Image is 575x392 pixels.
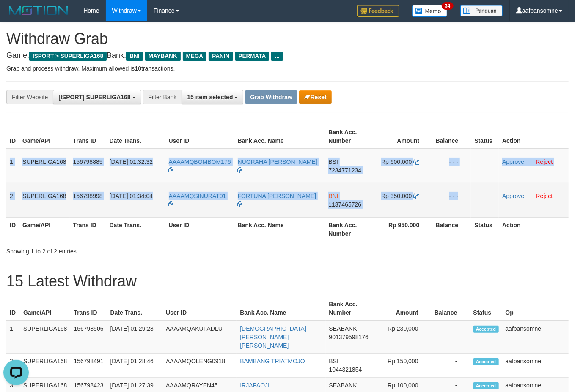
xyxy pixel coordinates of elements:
span: PERMATA [235,52,270,61]
th: Bank Acc. Name [237,297,325,321]
span: [DATE] 01:32:32 [110,158,153,165]
a: Approve [502,158,524,165]
th: Game/API [19,125,70,149]
span: Copy 1137465726 to clipboard [328,201,361,208]
span: [ISPORT] SUPERLIGA168 [58,94,130,101]
td: 1 [6,149,19,183]
th: Balance [432,125,471,149]
th: Action [499,217,569,241]
th: Date Trans. [106,217,165,241]
td: [DATE] 01:28:46 [107,354,163,378]
span: 156798998 [73,193,103,199]
span: BNI [126,52,143,61]
th: Action [499,125,569,149]
a: Reject [536,158,553,165]
a: Reject [536,193,553,199]
th: Game/API [20,297,71,321]
th: Trans ID [70,125,106,149]
th: ID [6,217,19,241]
th: Bank Acc. Number [326,297,374,321]
th: Rp 950.000 [374,217,432,241]
strong: 10 [135,65,141,72]
h1: Withdraw Grab [6,30,569,47]
td: 2 [6,183,19,217]
a: Copy 350000 to clipboard [413,193,419,199]
span: SEABANK [329,325,357,332]
a: FORTUNA [PERSON_NAME] [238,193,316,208]
th: User ID [165,217,234,241]
td: 1 [6,321,20,354]
a: Approve [502,193,524,199]
span: PANIN [209,52,233,61]
td: [DATE] 01:29:28 [107,321,163,354]
td: AAAAMQAKUFADLU [162,321,237,354]
span: BSI [329,358,339,365]
th: Game/API [19,217,70,241]
span: MAYBANK [145,52,181,61]
h1: 15 Latest Withdraw [6,273,569,290]
th: Op [502,297,569,321]
span: Copy 1044321854 to clipboard [329,366,362,373]
a: Copy 600000 to clipboard [413,158,419,165]
span: Copy 7234771234 to clipboard [328,167,361,174]
span: AAAAMQBOMBOM176 [169,158,231,165]
span: [DATE] 01:34:04 [110,193,153,199]
th: Balance [431,297,470,321]
th: Bank Acc. Number [325,125,374,149]
img: Feedback.jpg [357,5,399,17]
td: - [431,354,470,378]
td: Rp 150,000 [374,354,431,378]
th: ID [6,297,20,321]
span: Accepted [473,326,499,333]
th: Bank Acc. Name [234,217,325,241]
a: NUGRAHA [PERSON_NAME] [238,158,317,174]
th: Trans ID [70,297,107,321]
span: ... [271,52,283,61]
th: Date Trans. [107,297,163,321]
th: Balance [432,217,471,241]
div: Filter Bank [143,90,182,104]
td: SUPERLIGA168 [19,149,70,183]
button: Open LiveChat chat widget [3,3,29,29]
span: Copy 901379598176 to clipboard [329,334,369,340]
span: AAAAMQSINURAT01 [169,193,226,199]
a: AAAAMQSINURAT01 [169,193,226,208]
a: IRJAPAOJI [240,382,270,389]
a: [DEMOGRAPHIC_DATA][PERSON_NAME] [PERSON_NAME] [240,325,306,349]
th: Status [470,297,502,321]
span: Accepted [473,358,499,365]
th: Status [471,217,499,241]
th: ID [6,125,19,149]
img: panduan.png [460,5,503,16]
span: 15 item selected [187,94,233,101]
th: User ID [165,125,234,149]
a: AAAAMQBOMBOM176 [169,158,231,174]
img: MOTION_logo.png [6,4,71,17]
td: aafbansomne [502,354,569,378]
th: Amount [374,297,431,321]
th: Amount [374,125,432,149]
td: 156798491 [70,354,107,378]
span: ISPORT > SUPERLIGA168 [29,52,107,61]
button: Reset [299,90,332,104]
button: 15 item selected [182,90,243,104]
span: MEGA [183,52,207,61]
th: Bank Acc. Number [325,217,374,241]
th: Trans ID [70,217,106,241]
button: Grab Withdraw [245,90,297,104]
span: Accepted [473,382,499,389]
td: SUPERLIGA168 [20,354,71,378]
td: - - - [432,183,471,217]
h4: Game: Bank: [6,52,569,60]
span: BSI [328,158,338,165]
th: Date Trans. [106,125,165,149]
td: - - - [432,149,471,183]
div: Showing 1 to 2 of 2 entries [6,244,233,256]
span: SEABANK [329,382,357,389]
img: Button%20Memo.svg [412,5,448,17]
td: 156798506 [70,321,107,354]
th: Status [471,125,499,149]
span: 156798885 [73,158,103,165]
span: Rp 350.000 [381,193,412,199]
span: Rp 600.000 [381,158,412,165]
